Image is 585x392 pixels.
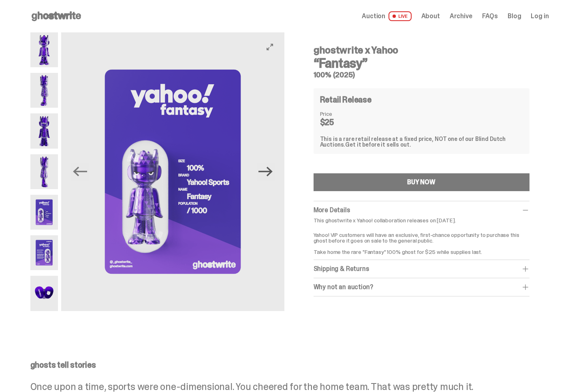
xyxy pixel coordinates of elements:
[30,113,58,148] img: Yahoo-HG---3.png
[30,235,58,270] img: Yahoo-HG---6.png
[71,163,89,181] button: Previous
[30,154,58,189] img: Yahoo-HG---4.png
[531,13,549,19] a: Log in
[30,276,58,311] img: Yahoo-HG---7.png
[421,13,440,19] a: About
[362,13,385,19] span: Auction
[314,71,529,79] h5: 100% (2025)
[320,118,361,126] dd: $25
[30,382,549,392] p: Once upon a time, sports were one-dimensional. You cheered for the home team. That was pretty muc...
[314,226,529,255] p: Yahoo! VIP customers will have an exclusive, first-chance opportunity to purchase this ghost befo...
[407,179,436,185] div: BUY NOW
[314,173,529,191] button: BUY NOW
[320,136,523,147] div: This is a rare retail release at a fixed price, NOT one of our Blind Dutch Auctions.
[61,32,284,311] img: Yahoo-HG---5.png
[30,361,549,369] p: ghosts tell stories
[314,45,529,55] h4: ghostwrite x Yahoo
[30,73,58,108] img: Yahoo-HG---2.png
[389,11,412,21] span: LIVE
[450,13,472,19] a: Archive
[314,57,529,70] h3: “Fantasy”
[320,111,361,117] dt: Price
[345,141,411,148] span: Get it before it sells out.
[508,13,521,19] a: Blog
[257,163,275,181] button: Next
[320,96,371,104] h4: Retail Release
[30,195,58,230] img: Yahoo-HG---5.png
[265,42,275,52] button: View full-screen
[314,206,350,214] span: More Details
[362,11,411,21] a: Auction LIVE
[482,13,498,19] a: FAQs
[30,32,58,67] img: Yahoo-HG---1.png
[314,217,529,223] p: This ghostwrite x Yahoo! collaboration releases on [DATE].
[314,265,529,273] div: Shipping & Returns
[314,283,529,291] div: Why not an auction?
